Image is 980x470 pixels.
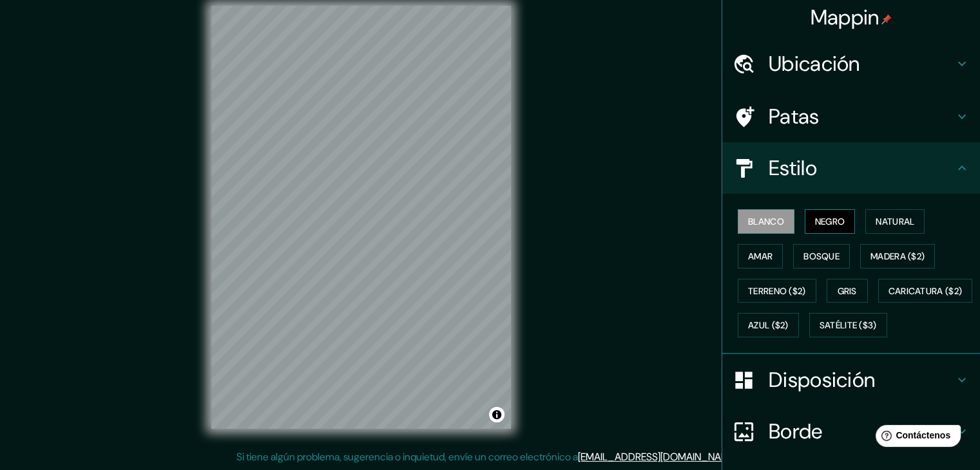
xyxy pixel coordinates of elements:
[865,209,925,234] button: Natural
[578,450,737,464] a: [EMAIL_ADDRESS][DOMAIN_NAME]
[722,91,980,142] div: Patas
[811,4,879,31] font: Mappin
[769,418,823,445] font: Borde
[793,244,850,268] button: Bosque
[738,244,783,268] button: Amar
[809,313,887,337] button: Satélite ($3)
[748,250,773,262] font: Amar
[827,279,868,303] button: Gris
[881,14,892,24] img: pin-icon.png
[748,216,784,227] font: Blanco
[865,420,966,456] iframe: Lanzador de widgets de ayuda
[722,38,980,89] div: Ubicación
[878,279,973,303] button: Caricatura ($2)
[722,406,980,457] div: Borde
[738,313,799,337] button: Azul ($2)
[738,279,816,303] button: Terreno ($2)
[870,250,925,262] font: Madera ($2)
[769,155,817,182] font: Estilo
[820,320,877,332] font: Satélite ($3)
[860,244,935,268] button: Madera ($2)
[769,50,860,77] font: Ubicación
[838,285,857,297] font: Gris
[803,250,840,262] font: Bosque
[805,209,856,234] button: Negro
[722,142,980,194] div: Estilo
[748,285,806,297] font: Terreno ($2)
[738,209,794,234] button: Blanco
[211,6,511,429] canvas: Mapa
[889,285,963,297] font: Caricatura ($2)
[722,354,980,406] div: Disposición
[236,450,578,464] font: Si tiene algún problema, sugerencia o inquietud, envíe un correo electrónico a
[489,407,504,422] button: Activar o desactivar atribución
[769,366,875,393] font: Disposición
[769,103,820,130] font: Patas
[748,320,789,332] font: Azul ($2)
[815,216,845,227] font: Negro
[876,216,914,227] font: Natural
